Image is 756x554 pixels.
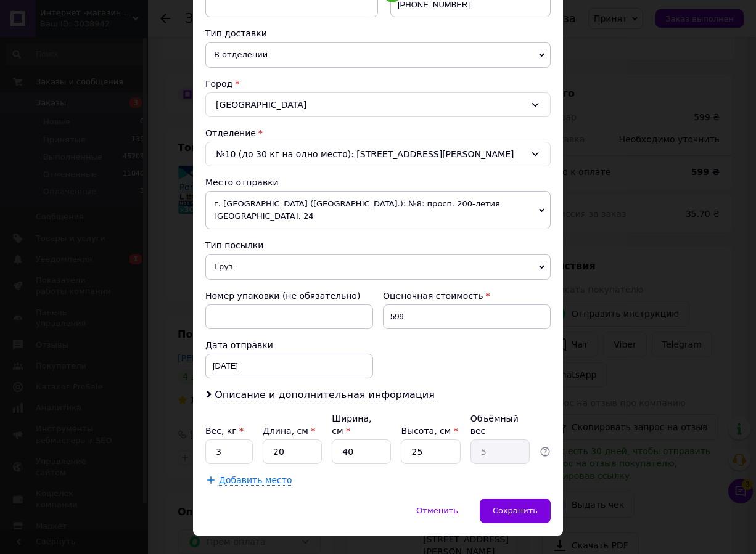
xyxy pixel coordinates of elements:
div: Объёмный вес [470,412,530,437]
label: Вес, кг [205,426,244,436]
div: Номер упаковки (не обязательно) [205,290,373,302]
div: Отделение [205,127,551,139]
span: Тип посылки [205,240,263,250]
label: Ширина, см [332,413,371,436]
span: Сохранить [493,506,538,515]
span: Тип доставки [205,28,267,38]
div: [GEOGRAPHIC_DATA] [205,92,551,117]
label: Высота, см [401,426,458,436]
span: Добавить место [219,475,292,486]
span: Описание и дополнительная информация [215,389,435,401]
div: №10 (до 30 кг на одно место): [STREET_ADDRESS][PERSON_NAME] [205,142,551,166]
div: Дата отправки [205,339,373,351]
div: Город [205,78,551,90]
span: В отделении [205,42,551,68]
div: Оценочная стоимость [383,290,551,302]
span: Место отправки [205,177,279,187]
span: Груз [205,254,551,280]
span: Отменить [416,506,458,515]
span: г. [GEOGRAPHIC_DATA] ([GEOGRAPHIC_DATA].): №8: просп. 200-летия [GEOGRAPHIC_DATA], 24 [205,191,551,229]
label: Длина, см [263,426,315,436]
